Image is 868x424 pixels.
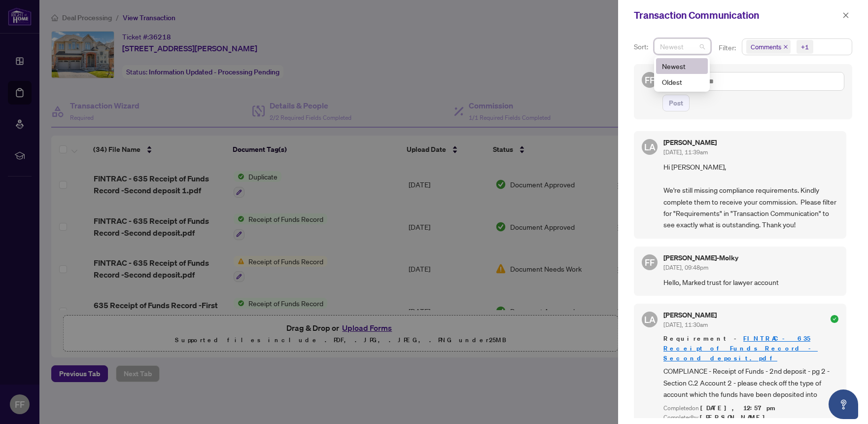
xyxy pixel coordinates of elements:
[700,413,770,422] span: [PERSON_NAME]
[783,44,788,49] span: close
[663,264,708,271] span: [DATE], 09:48pm
[660,39,705,54] span: Newest
[634,41,650,52] p: Sort:
[700,404,777,412] span: [DATE], 12:57pm
[663,277,838,288] span: Hello, Marked trust for lawyer account
[831,315,838,323] span: check-circle
[751,42,781,52] span: Comments
[663,312,717,318] h5: [PERSON_NAME]
[663,404,838,413] div: Completed on
[842,12,849,19] span: close
[656,58,708,74] div: Newest
[644,313,656,326] span: LA
[634,8,839,23] div: Transaction Communication
[645,255,655,269] span: FF
[656,74,708,90] div: Oldest
[663,321,708,328] span: [DATE], 11:30am
[746,40,791,54] span: Comments
[719,42,737,53] p: Filter:
[663,161,838,230] span: Hi [PERSON_NAME], We're still missing compliance requirements. Kindly complete them to receive yo...
[662,61,702,71] div: Newest
[662,95,690,111] button: Post
[663,254,738,261] h5: [PERSON_NAME]-Molky
[663,413,838,423] div: Completed by
[663,334,818,362] a: FINTRAC - 635 Receipt of Funds Record -Second deposit.pdf
[663,139,717,146] h5: [PERSON_NAME]
[663,148,708,156] span: [DATE], 11:39am
[644,140,656,154] span: LA
[645,73,655,87] span: FF
[663,334,838,363] span: Requirement -
[662,76,702,87] div: Oldest
[829,389,858,419] button: Open asap
[663,365,838,400] span: COMPLIANCE - Receipt of Funds - 2nd deposit - pg 2 - Section C.2 Account 2 - please check off the...
[801,42,809,52] div: +1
